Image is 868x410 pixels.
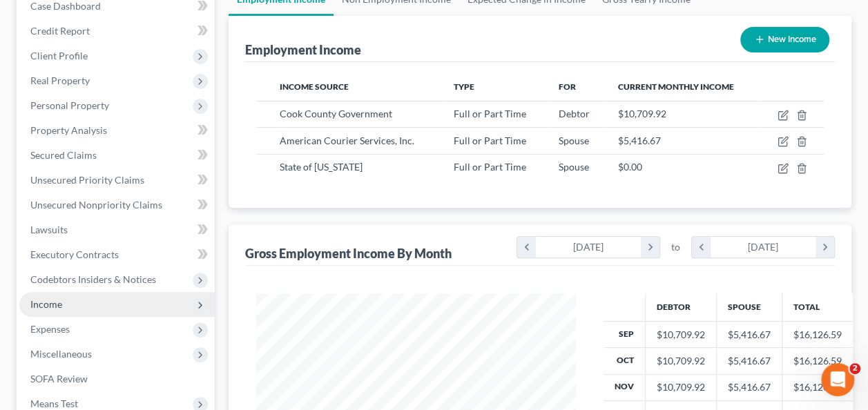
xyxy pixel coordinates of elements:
[618,161,642,173] span: $0.00
[692,237,711,257] i: chevron_left
[641,237,659,257] i: chevron_right
[30,273,156,285] span: Codebtors Insiders & Notices
[454,108,526,119] span: Full or Part Time
[618,81,734,92] span: Current Monthly Income
[454,81,474,92] span: Type
[536,237,642,257] div: [DATE]
[19,168,215,193] a: Unsecured Priority Claims
[280,161,363,173] span: State of [US_STATE]
[30,75,90,86] span: Real Property
[30,124,107,136] span: Property Analysis
[517,237,536,257] i: chevron_left
[19,242,215,267] a: Executory Contracts
[728,354,771,368] div: $5,416.67
[782,374,853,400] td: $16,126.59
[782,348,853,374] td: $16,126.59
[280,108,392,119] span: Cook County Government
[19,217,215,242] a: Lawsuits
[245,41,361,58] div: Employment Income
[30,50,88,61] span: Client Profile
[30,348,92,360] span: Miscellaneous
[657,354,705,368] div: $10,709.92
[782,321,853,347] td: $16,126.59
[559,81,576,92] span: For
[849,363,860,374] span: 2
[604,374,646,400] th: Nov
[30,199,162,211] span: Unsecured Nonpriority Claims
[30,248,119,260] span: Executory Contracts
[19,193,215,217] a: Unsecured Nonpriority Claims
[30,99,109,111] span: Personal Property
[19,19,215,43] a: Credit Report
[280,135,414,146] span: American Courier Services, Inc.
[30,174,144,186] span: Unsecured Priority Claims
[645,293,716,321] th: Debtor
[454,135,526,146] span: Full or Part Time
[657,380,705,394] div: $10,709.92
[30,323,70,335] span: Expenses
[782,293,853,321] th: Total
[821,363,854,396] iframe: Intercom live chat
[657,328,705,342] div: $10,709.92
[728,328,771,342] div: $5,416.67
[618,135,661,146] span: $5,416.67
[711,237,816,257] div: [DATE]
[245,245,452,262] div: Gross Employment Income By Month
[671,240,680,254] span: to
[280,81,349,92] span: Income Source
[604,321,646,347] th: Sep
[30,224,68,235] span: Lawsuits
[30,25,90,37] span: Credit Report
[30,298,62,310] span: Income
[559,161,589,173] span: Spouse
[19,143,215,168] a: Secured Claims
[728,380,771,394] div: $5,416.67
[716,293,782,321] th: Spouse
[740,27,829,52] button: New Income
[19,118,215,143] a: Property Analysis
[19,367,215,391] a: SOFA Review
[454,161,526,173] span: Full or Part Time
[618,108,666,119] span: $10,709.92
[30,373,88,384] span: SOFA Review
[604,348,646,374] th: Oct
[559,135,589,146] span: Spouse
[816,237,834,257] i: chevron_right
[30,149,97,161] span: Secured Claims
[30,398,78,409] span: Means Test
[559,108,590,119] span: Debtor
